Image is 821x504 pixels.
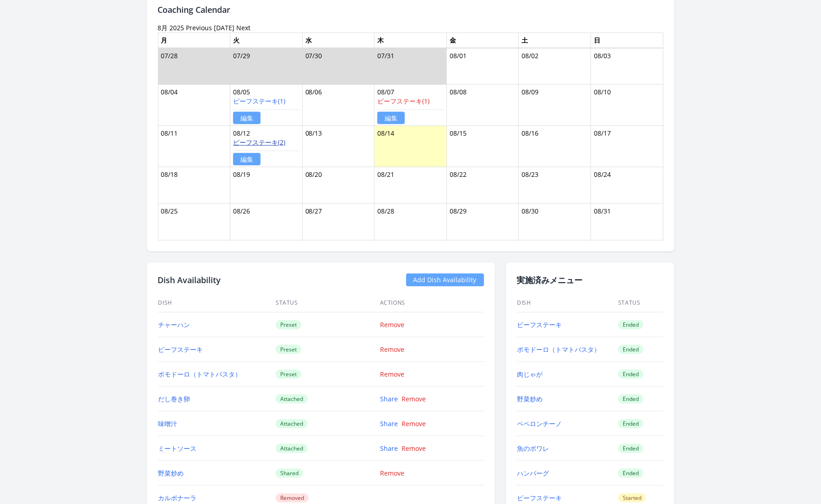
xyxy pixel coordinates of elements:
a: 肉じゃが [517,370,543,378]
td: 08/13 [302,126,375,167]
a: 編集 [233,153,261,165]
th: 日 [591,33,663,48]
a: ビーフステーキ(1) [377,97,430,105]
td: 08/21 [375,167,447,204]
a: 野菜炒め [158,469,184,477]
th: Actions [380,294,484,312]
span: Ended [618,345,643,354]
th: 金 [446,33,519,48]
td: 08/11 [158,126,230,167]
span: Shared [276,469,303,478]
a: Remove [380,345,404,354]
th: 水 [302,33,375,48]
span: Preset [276,370,301,379]
td: 08/12 [230,126,303,167]
a: ビーフステーキ [158,345,203,354]
td: 07/29 [230,48,303,85]
span: Ended [618,419,643,428]
td: 08/25 [158,204,230,241]
a: 編集 [377,112,405,124]
h2: 実施済みメニュー [517,274,663,286]
th: 月 [158,33,230,48]
a: Add Dish Availability [406,274,484,286]
a: ビーフステーキ(1) [233,97,285,105]
a: ビーフステーキ [517,320,562,329]
td: 08/08 [446,85,519,126]
td: 08/03 [591,48,663,85]
td: 08/26 [230,204,303,241]
td: 08/04 [158,85,230,126]
th: Status [275,294,380,312]
a: Share [380,444,398,453]
span: Preset [276,345,301,354]
span: Attached [276,394,308,404]
a: 編集 [233,112,261,124]
a: ペペロンチーノ [517,419,562,428]
td: 08/29 [446,204,519,241]
span: Preset [276,320,301,329]
a: [DATE] [214,23,235,32]
a: 野菜炒め [517,394,543,403]
a: チャーハン [158,320,190,329]
td: 08/16 [519,126,591,167]
td: 07/28 [158,48,230,85]
a: ポモドーロ（トマトパスタ） [517,345,601,354]
a: ビーフステーキ [517,493,562,502]
th: 木 [375,33,447,48]
a: Remove [380,370,404,378]
td: 08/14 [375,126,447,167]
td: 08/27 [302,204,375,241]
td: 08/17 [591,126,663,167]
a: Remove [402,444,426,453]
a: ビーフステーキ(2) [233,138,285,147]
td: 08/07 [375,85,447,126]
td: 08/01 [446,48,519,85]
a: Previous [186,23,212,32]
th: Dish [158,294,276,312]
td: 08/28 [375,204,447,241]
td: 08/09 [519,85,591,126]
th: 火 [230,33,303,48]
span: Removed [276,493,309,503]
a: Share [380,419,398,428]
td: 08/15 [446,126,519,167]
a: ミートソース [158,444,197,453]
span: Ended [618,370,643,379]
th: Dish [517,294,618,312]
td: 08/30 [519,204,591,241]
a: Remove [402,394,426,403]
a: 魚のポワレ [517,444,549,453]
th: 土 [519,33,591,48]
td: 08/24 [591,167,663,204]
td: 08/06 [302,85,375,126]
td: 07/30 [302,48,375,85]
td: 08/23 [519,167,591,204]
span: Ended [618,394,643,404]
td: 07/31 [375,48,447,85]
span: Started [618,493,646,503]
td: 08/31 [591,204,663,241]
a: ハンバーグ [517,469,549,477]
td: 08/05 [230,85,303,126]
a: Remove [402,419,426,428]
span: Attached [276,419,308,428]
a: カルボナーラ [158,493,197,502]
time: 8月 2025 [158,23,185,32]
a: Remove [380,320,404,329]
a: Remove [380,469,404,477]
span: Attached [276,444,308,453]
a: ポモドーロ（トマトパスタ） [158,370,242,378]
td: 08/10 [591,85,663,126]
td: 08/02 [519,48,591,85]
td: 08/18 [158,167,230,204]
h2: Dish Availability [158,274,221,286]
h2: Coaching Calendar [158,3,663,16]
td: 08/20 [302,167,375,204]
a: だし巻き卵 [158,394,190,403]
td: 08/22 [446,167,519,204]
span: Ended [618,444,643,453]
a: 味噌汁 [158,419,178,428]
span: Ended [618,469,643,478]
a: Share [380,394,398,403]
span: Ended [618,320,643,329]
